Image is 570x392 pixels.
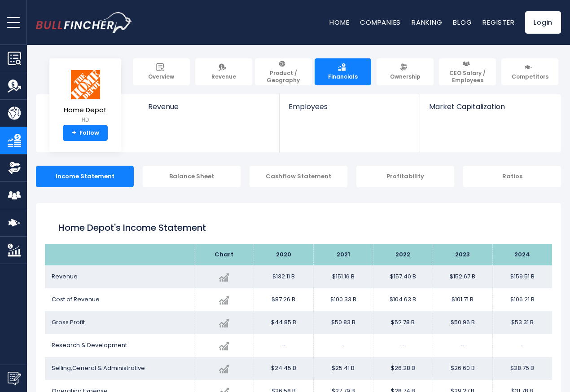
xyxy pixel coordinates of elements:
[373,311,433,334] td: $52.78 B
[328,73,358,80] span: Financials
[58,221,539,234] h1: Home Depot's Income Statement
[36,12,132,33] a: Go to homepage
[143,166,241,187] div: Balance Sheet
[289,102,410,111] span: Employees
[433,265,492,288] td: $152.67 B
[501,58,558,85] a: Competitors
[492,265,552,288] td: $159.51 B
[211,73,236,80] span: Revenue
[390,73,421,80] span: Ownership
[492,334,552,357] td: -
[254,288,313,311] td: $87.26 B
[36,12,132,33] img: bullfincher logo
[373,244,433,265] th: 2022
[52,272,78,281] span: Revenue
[280,94,419,126] a: Employees
[373,334,433,357] td: -
[52,295,100,304] span: Cost of Revenue
[433,311,492,334] td: $50.96 B
[52,341,127,349] span: Research & Development
[373,288,433,311] td: $104.63 B
[373,357,433,380] td: $26.28 B
[63,125,108,141] a: +Follow
[433,357,492,380] td: $26.60 B
[429,102,551,111] span: Market Capitalization
[313,265,373,288] td: $151.16 B
[36,166,134,187] div: Income Statement
[148,102,271,111] span: Revenue
[52,364,145,372] span: Selling,General & Administrative
[492,244,552,265] th: 2024
[439,58,496,85] a: CEO Salary / Employees
[492,288,552,311] td: $106.21 B
[433,244,492,265] th: 2023
[315,58,372,85] a: Financials
[313,334,373,357] td: -
[313,288,373,311] td: $100.33 B
[250,166,347,187] div: Cashflow Statement
[52,318,85,326] span: Gross Profit
[259,70,308,84] span: Product / Geography
[254,357,313,380] td: $24.45 B
[63,69,107,125] a: Home Depot HD
[463,166,561,187] div: Ratios
[255,58,312,85] a: Product / Geography
[254,311,313,334] td: $44.85 B
[433,288,492,311] td: $101.71 B
[254,334,313,357] td: -
[139,94,280,126] a: Revenue
[64,116,107,124] small: HD
[373,265,433,288] td: $157.40 B
[453,18,472,27] a: Blog
[492,357,552,380] td: $28.75 B
[64,106,107,114] span: Home Depot
[313,357,373,380] td: $25.41 B
[360,18,401,27] a: Companies
[313,244,373,265] th: 2021
[133,58,190,85] a: Overview
[8,161,21,175] img: Ownership
[254,265,313,288] td: $132.11 B
[194,244,254,265] th: Chart
[443,70,492,84] span: CEO Salary / Employees
[254,244,313,265] th: 2020
[512,73,548,80] span: Competitors
[313,311,373,334] td: $50.83 B
[72,129,76,137] strong: +
[356,166,454,187] div: Profitability
[492,311,552,334] td: $53.31 B
[433,334,492,357] td: -
[412,18,442,27] a: Ranking
[148,73,174,80] span: Overview
[329,18,349,27] a: Home
[195,58,252,85] a: Revenue
[377,58,434,85] a: Ownership
[420,94,560,126] a: Market Capitalization
[482,18,514,27] a: Register
[525,11,561,34] a: Login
